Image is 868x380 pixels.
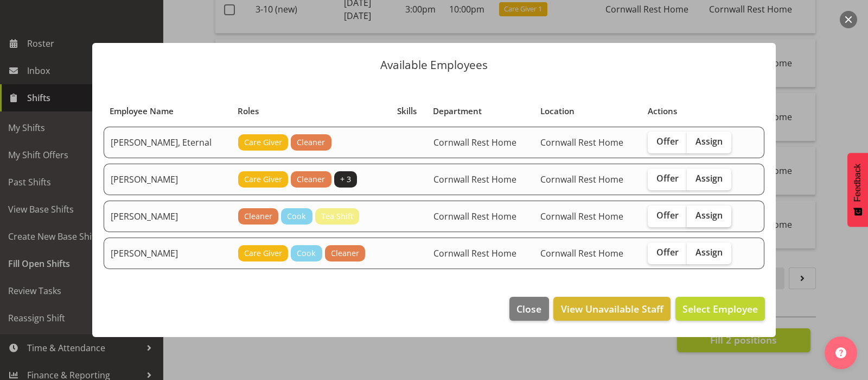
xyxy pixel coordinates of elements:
td: [PERSON_NAME], Eternal [104,127,232,158]
span: Cornwall Rest Home [540,173,623,185]
span: Care Giver [244,173,282,185]
span: Department [433,105,482,117]
span: Assign [695,136,723,147]
button: Close [509,297,548,321]
span: Assign [695,247,723,258]
span: Cook [297,247,316,259]
span: Cleaner [331,247,359,259]
span: Offer [656,247,679,258]
span: Cleaner [297,173,325,185]
td: [PERSON_NAME] [104,238,232,269]
span: Care Giver [244,247,282,259]
span: Select Employee [682,302,758,315]
span: Cook [287,210,306,222]
span: Cleaner [244,210,272,222]
span: Assign [695,210,723,221]
span: Cornwall Rest Home [540,210,623,222]
span: Employee Name [110,105,174,117]
span: Close [516,302,541,316]
span: Offer [656,210,679,221]
span: Location [540,105,575,117]
span: Cleaner [297,136,325,148]
span: Skills [397,105,417,117]
button: View Unavailable Staff [553,297,670,321]
td: [PERSON_NAME] [104,201,232,232]
p: Available Employees [103,59,765,71]
span: Care Giver [244,136,282,148]
span: Cornwall Rest Home [540,247,623,259]
td: [PERSON_NAME] [104,164,232,195]
span: Cornwall Rest Home [433,173,516,185]
span: Roles [238,105,259,117]
span: Assign [695,173,723,184]
button: Select Employee [675,297,765,321]
span: Actions [648,105,677,117]
span: Offer [656,173,679,184]
span: Feedback [853,164,863,202]
span: + 3 [340,173,351,185]
span: View Unavailable Staff [561,302,663,316]
span: Cornwall Rest Home [433,210,516,222]
span: Tea Shift [321,210,353,222]
span: Cornwall Rest Home [540,136,623,148]
span: Cornwall Rest Home [433,247,516,259]
span: Cornwall Rest Home [433,136,516,148]
button: Feedback - Show survey [847,153,868,227]
span: Offer [656,136,679,147]
img: help-xxl-2.png [835,347,846,358]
